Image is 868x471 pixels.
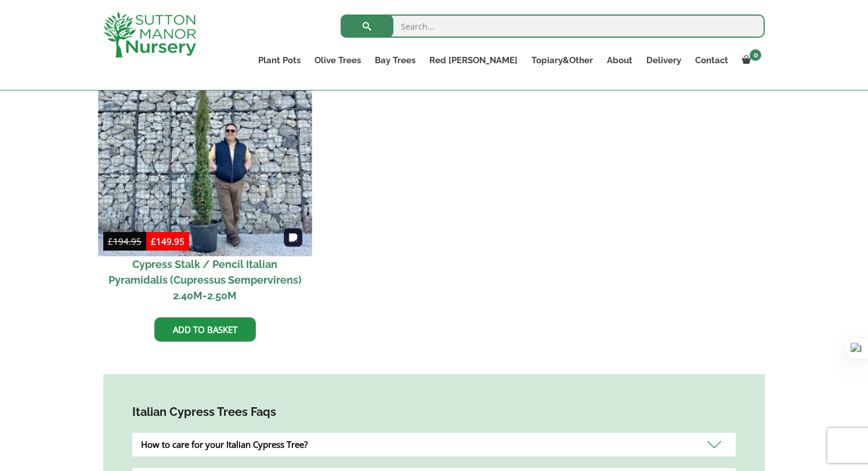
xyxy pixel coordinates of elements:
[151,236,156,247] span: £
[103,251,307,309] h2: Cypress Stalk / Pencil Italian Pyramidalis (Cupressus Sempervirens) 2.40M-2.50M
[132,433,736,456] div: How to care for your Italian Cypress Tree?
[108,236,142,247] bdi: 194.95
[103,48,307,309] a: Sale! Cypress Stalk / Pencil Italian Pyramidalis (Cupressus Sempervirens) 2.40M-2.50M
[735,52,765,68] a: 0
[251,52,308,68] a: Plant Pots
[151,236,185,247] bdi: 149.95
[103,12,196,57] img: logo
[600,52,639,68] a: About
[750,49,761,61] span: 0
[639,52,688,68] a: Delivery
[132,403,736,421] h4: Italian Cypress Trees Faqs
[308,52,368,68] a: Olive Trees
[108,236,113,247] span: £
[154,317,256,342] a: Add to basket: “Cypress Stalk / Pencil Italian Pyramidalis (Cupressus Sempervirens) 2.40M-2.50M”
[341,15,765,38] input: Search...
[422,52,525,68] a: Red [PERSON_NAME]
[98,42,312,256] img: Cypress Stalk / Pencil Italian Pyramidalis (Cupressus Sempervirens) 2.40M-2.50M
[525,52,600,68] a: Topiary&Other
[368,52,422,68] a: Bay Trees
[688,52,735,68] a: Contact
